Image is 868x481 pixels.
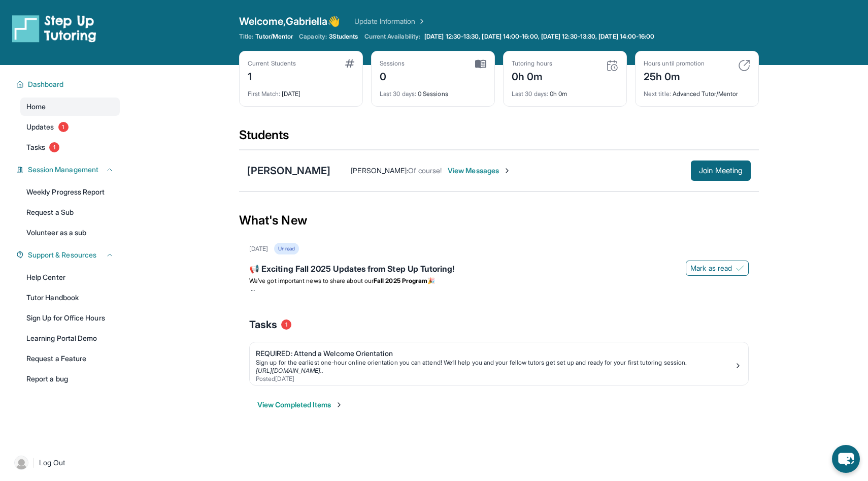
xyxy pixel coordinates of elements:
span: Of course! [408,166,442,175]
button: Session Management [24,165,114,175]
div: Current Students [248,59,296,68]
span: [DATE] 12:30-13:30, [DATE] 14:00-16:00, [DATE] 12:30-13:30, [DATE] 14:00-16:00 [424,33,654,41]
div: Unread [274,243,298,254]
span: Last 30 days : [380,90,416,98]
span: Capacity: [299,33,327,41]
span: 🎉 [427,277,435,284]
span: We’ve got important news to share about our [249,277,374,284]
img: logo [12,14,96,43]
a: |Log Out [10,452,120,474]
strong: Fall 2025 Program [374,277,427,284]
img: Chevron-Right [503,167,511,175]
div: What's New [239,198,759,243]
img: card [475,59,486,69]
span: Tasks [26,142,45,152]
a: Volunteer as a sub [20,223,120,242]
div: Sign up for the earliest one-hour online orientation you can attend! We’ll help you and your fell... [256,359,734,367]
button: Join Meeting [691,161,751,181]
span: Tutor/Mentor [255,33,293,41]
div: 1 [248,68,296,84]
a: Request a Sub [20,203,120,221]
a: Help Center [20,268,120,286]
div: Sessions [380,59,405,68]
span: 1 [58,122,69,132]
a: Weekly Progress Report [20,183,120,201]
span: Home [26,102,46,112]
div: Students [239,127,759,149]
span: Current Availability: [364,33,420,41]
div: [DATE] [249,245,268,253]
img: Mark as read [736,264,744,272]
span: Next title : [644,90,671,98]
a: Update Information [354,16,425,26]
a: Learning Portal Demo [20,329,120,347]
button: chat-button [832,445,860,473]
a: [URL][DOMAIN_NAME].. [256,367,323,374]
a: REQUIRED: Attend a Welcome OrientationSign up for the earliest one-hour online orientation you ca... [250,342,748,385]
img: card [738,59,750,72]
div: 0 Sessions [380,84,486,98]
a: Updates1 [20,118,120,136]
div: REQUIRED: Attend a Welcome Orientation [256,348,734,359]
a: Tutor Handbook [20,288,120,307]
div: Hours until promotion [644,59,705,68]
div: 25h 0m [644,68,705,84]
div: 0h 0m [512,68,552,84]
span: Session Management [28,165,98,175]
a: Sign Up for Office Hours [20,309,120,327]
span: 3 Students [329,33,358,41]
div: [PERSON_NAME] [247,164,330,178]
span: 1 [281,319,291,330]
button: Support & Resources [24,250,114,260]
a: [DATE] 12:30-13:30, [DATE] 14:00-16:00, [DATE] 12:30-13:30, [DATE] 14:00-16:00 [422,33,656,41]
div: 0h 0m [512,84,618,98]
img: Chevron Right [416,16,426,26]
span: Join Meeting [699,168,743,174]
span: Updates [26,122,54,132]
span: Dashboard [28,79,64,89]
a: Tasks1 [20,138,120,156]
div: Posted [DATE] [256,375,734,383]
div: 📢 Exciting Fall 2025 Updates from Step Up Tutoring! [249,263,749,277]
button: View Completed Items [257,400,343,410]
span: | [32,457,35,469]
span: Log Out [39,458,65,468]
span: [PERSON_NAME] : [351,166,408,175]
span: First Match : [248,90,280,98]
div: Advanced Tutor/Mentor [644,84,750,98]
a: Report a bug [20,370,120,388]
span: 1 [49,142,59,152]
div: [DATE] [248,84,354,98]
span: Title: [239,33,253,41]
span: Tasks [249,317,277,332]
a: Home [20,98,120,116]
span: Support & Resources [28,250,96,260]
div: 0 [380,68,405,84]
div: Tutoring hours [512,59,552,68]
button: Dashboard [24,79,114,89]
button: Mark as read [686,261,749,276]
span: View Messages [448,166,511,176]
span: Last 30 days : [512,90,548,98]
img: card [606,59,618,72]
span: Mark as read [690,263,732,273]
img: card [345,59,354,68]
span: Welcome, Gabriella 👋 [239,14,340,28]
img: user-img [14,456,28,470]
a: Request a Feature [20,349,120,368]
